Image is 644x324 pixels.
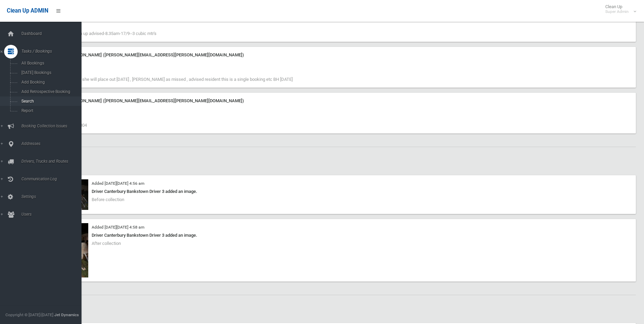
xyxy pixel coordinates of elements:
div: Driver Canterbury Bankstown Driver 3 added an image. [48,187,632,196]
span: Users [19,212,87,217]
strong: Jet Dynamics [54,312,79,317]
div: Note from [PERSON_NAME] ([PERSON_NAME][EMAIL_ADDRESS][PERSON_NAME][DOMAIN_NAME]) [48,97,632,105]
span: protocols of clean up advised-8.35am-17/9--3 cubic mtr's [48,31,157,36]
span: Settings [19,194,87,199]
small: Super Admin [605,9,629,14]
span: Booking Collection Issues [19,124,87,128]
span: Communication Log [19,177,87,181]
span: Drivers, Trucks and Routes [19,159,87,164]
span: Add Booking [19,80,81,85]
span: All Bookings [19,61,81,66]
span: [DATE] Bookings [19,70,81,75]
span: Copyright © [DATE]-[DATE] [5,312,53,317]
span: Search [19,99,81,104]
span: Before collection [92,197,124,202]
h2: Images [30,155,636,164]
span: Spoke to resident she will place out [DATE] , [PERSON_NAME] as missed , advised resident this is ... [48,77,293,82]
span: Dashboard [19,31,87,36]
span: Report [19,108,81,113]
div: [DATE] 9:06 am [48,105,632,113]
small: Added [DATE][DATE] 4:56 am [92,181,144,186]
span: Add Retrospective Booking [19,89,81,94]
span: Clean Up [602,4,636,14]
span: Clean Up ADMIN [7,7,48,14]
div: Note from [PERSON_NAME] ([PERSON_NAME][EMAIL_ADDRESS][PERSON_NAME][DOMAIN_NAME]) [48,51,632,59]
span: Addresses [19,141,87,146]
div: [DATE] 8:57 am [48,59,632,67]
small: Added [DATE][DATE] 4:58 am [92,225,144,230]
span: Tasks / Bookings [19,49,87,54]
h2: History [30,303,636,312]
span: After collection [92,241,121,246]
div: Driver Canterbury Bankstown Driver 3 added an image. [48,231,632,239]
